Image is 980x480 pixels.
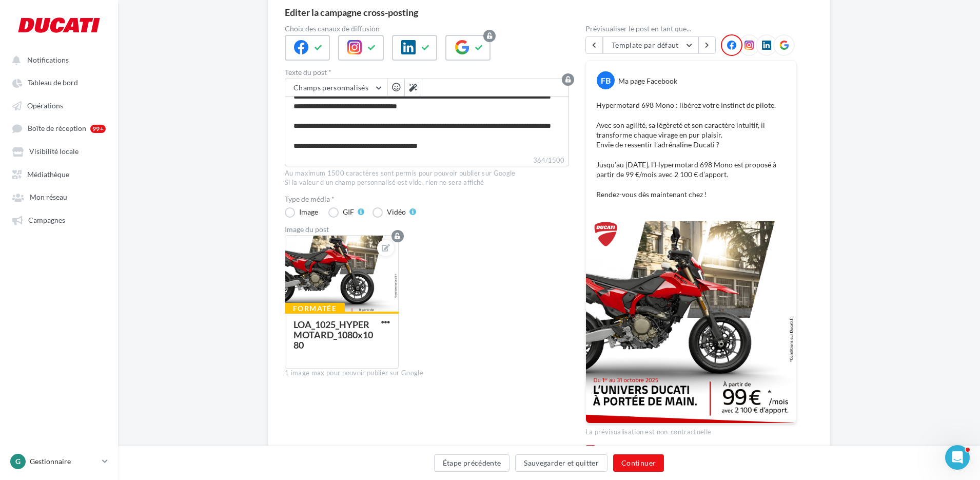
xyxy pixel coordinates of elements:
[30,193,67,202] span: Mon réseau
[90,125,106,133] div: 99+
[29,147,79,156] span: Visibilité locale
[6,50,108,69] button: Notifications
[30,456,98,467] p: Gestionnaire
[28,216,65,224] span: Campagnes
[293,83,368,92] span: Champs personnalisés
[285,8,813,17] div: Editer la campagne cross-posting
[285,196,569,203] label: Type de média *
[28,79,78,87] span: Tableau de bord
[285,226,569,233] div: Image du post
[27,170,69,179] span: Médiathèque
[27,101,63,110] span: Opérations
[293,319,373,351] div: LOA_1025_HYPERMOTARD_1080x1080
[597,71,615,89] div: FB
[285,25,569,32] label: Choix des canaux de diffusion
[585,25,797,32] div: Prévisualiser le post en tant que...
[285,69,569,76] label: Texte du post *
[596,100,786,199] p: Hypermotard 698 Mono : libérez votre instinct de pilote. Avec son agilité, sa légèreté et son car...
[285,155,569,166] label: 364/1500
[15,456,21,467] span: G
[6,73,112,91] a: Tableau de bord
[299,208,318,216] div: Image
[285,369,569,378] div: 1 image max pour pouvoir publier sur Google
[612,41,679,49] span: Template par défaut
[515,454,607,472] button: Sauvegarder et quitter
[6,96,112,114] a: Opérations
[613,454,664,472] button: Continuer
[285,79,387,97] button: Champs personnalisés
[585,424,797,437] div: La prévisualisation est non-contractuelle
[27,55,69,64] span: Notifications
[6,119,112,138] a: Boîte de réception 99+
[285,303,345,314] div: Formatée
[387,208,406,216] div: Vidéo
[6,187,112,206] a: Mon réseau
[343,208,354,216] div: GIF
[603,36,698,54] button: Template par défaut
[285,169,569,178] div: Au maximum 1500 caractères sont permis pour pouvoir publier sur Google
[434,454,510,472] button: Étape précédente
[28,124,86,133] span: Boîte de réception
[6,210,112,229] a: Campagnes
[285,178,569,187] div: Si la valeur d'un champ personnalisé est vide, rien ne sera affiché
[8,452,110,471] a: G Gestionnaire
[945,445,970,470] iframe: Intercom live chat
[618,76,677,86] div: Ma page Facebook
[6,165,112,183] a: Médiathèque
[6,142,112,160] a: Visibilité locale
